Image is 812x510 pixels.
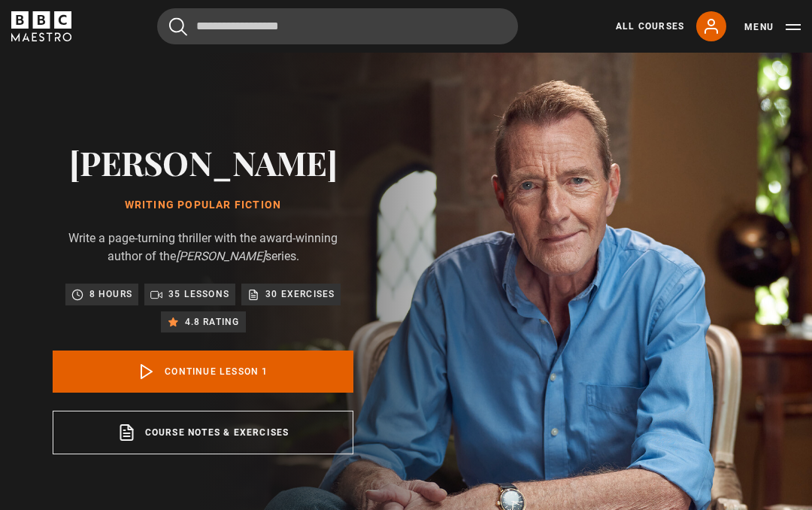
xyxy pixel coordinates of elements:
p: 8 hours [89,287,132,302]
input: Search [157,8,518,44]
svg: BBC Maestro [11,11,71,41]
button: Toggle navigation [744,20,801,35]
i: [PERSON_NAME] [176,249,265,263]
p: Write a page-turning thriller with the award-winning author of the series. [53,229,353,266]
a: Course notes & exercises [53,411,353,454]
h2: [PERSON_NAME] [53,143,353,181]
button: Submit the search query [169,17,187,36]
a: Continue lesson 1 [53,351,353,393]
a: All Courses [616,20,684,33]
p: 4.8 rating [185,314,240,329]
h1: Writing Popular Fiction [53,199,353,211]
p: 35 lessons [168,287,229,302]
p: 30 exercises [265,287,335,302]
